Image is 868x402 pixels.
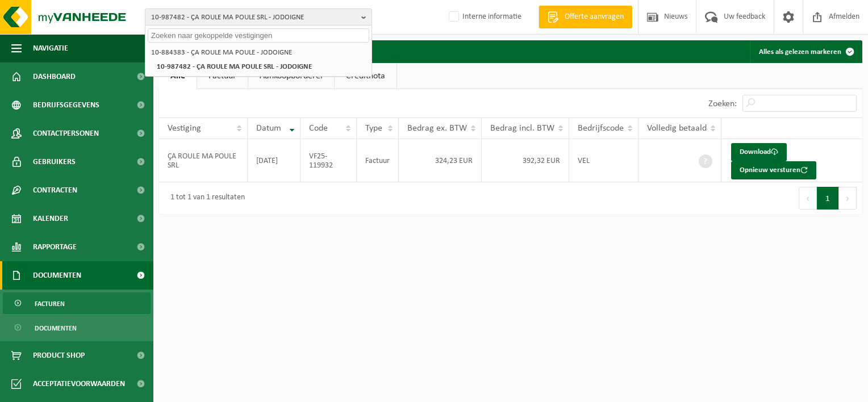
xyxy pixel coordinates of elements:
[159,139,248,182] td: ÇA ROULE MA POULE SRL
[839,187,857,210] button: Next
[3,292,151,314] a: Facturen
[357,139,399,182] td: Factuur
[407,124,467,133] span: Bedrag ex. BTW
[248,139,301,182] td: [DATE]
[578,124,624,133] span: Bedrijfscode
[157,63,312,70] strong: 10-987482 - ÇA ROULE MA POULE SRL - JODOIGNE
[35,317,77,339] span: Documenten
[33,34,68,62] span: Navigatie
[148,45,369,60] li: 10-884383 - ÇA ROULE MA POULE - JODOIGNE
[33,176,77,204] span: Contracten
[731,143,787,161] a: Download
[33,119,99,148] span: Contactpersonen
[256,124,281,133] span: Datum
[35,293,65,315] span: Facturen
[33,261,81,290] span: Documenten
[817,187,839,210] button: 1
[145,9,372,26] button: 10-987482 - ÇA ROULE MA POULE SRL - JODOIGNE
[309,124,328,133] span: Code
[148,28,369,43] input: Zoeken naar gekoppelde vestigingen
[446,9,521,26] label: Interne informatie
[708,99,737,108] label: Zoeken:
[33,148,76,176] span: Gebruikers
[799,187,817,210] button: Previous
[647,124,707,133] span: Volledig betaald
[482,139,569,182] td: 392,32 EUR
[731,161,816,179] button: Opnieuw versturen
[399,139,482,182] td: 324,23 EUR
[151,9,357,26] span: 10-987482 - ÇA ROULE MA POULE SRL - JODOIGNE
[750,40,861,63] button: Alles als gelezen markeren
[562,11,627,23] span: Offerte aanvragen
[365,124,382,133] span: Type
[301,139,356,182] td: VF25-119932
[3,317,151,338] a: Documenten
[569,139,639,182] td: VEL
[539,6,632,28] a: Offerte aanvragen
[165,188,245,208] div: 1 tot 1 van 1 resultaten
[33,204,68,233] span: Kalender
[490,124,554,133] span: Bedrag incl. BTW
[33,341,85,370] span: Product Shop
[33,91,99,119] span: Bedrijfsgegevens
[33,370,125,398] span: Acceptatievoorwaarden
[168,124,201,133] span: Vestiging
[33,233,77,261] span: Rapportage
[33,62,76,91] span: Dashboard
